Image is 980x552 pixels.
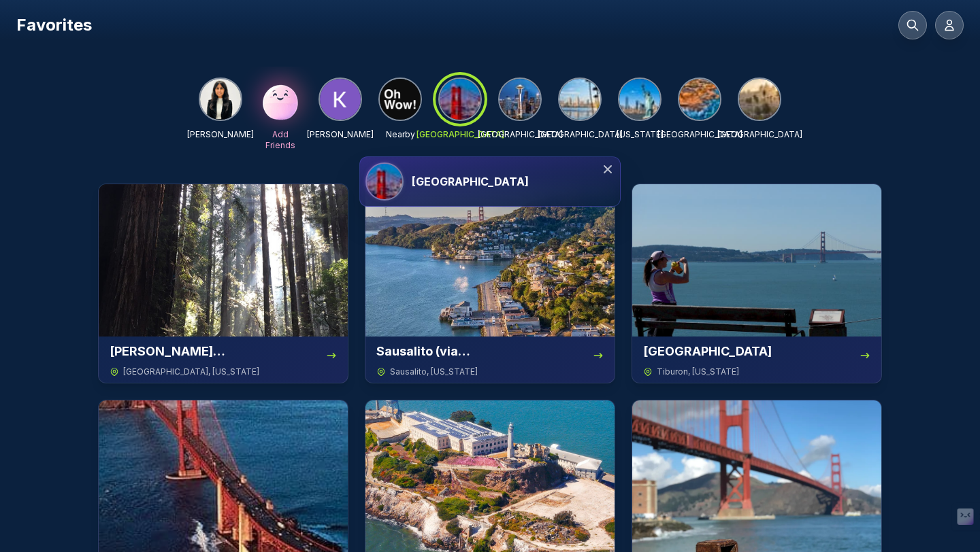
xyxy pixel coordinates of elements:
img: New York [619,79,660,120]
img: Khushi Kasturiya [320,79,361,120]
img: San Francisco [367,164,402,199]
span: [GEOGRAPHIC_DATA] , [US_STATE] [123,366,259,377]
img: Orange County [679,79,720,120]
img: Sausalito (via Golden Gate or Ferry) [365,184,615,337]
h3: [PERSON_NAME][GEOGRAPHIC_DATA][PERSON_NAME] [110,342,326,361]
p: [GEOGRAPHIC_DATA] [478,129,563,140]
img: Los Angeles [739,79,780,120]
p: [GEOGRAPHIC_DATA] [538,129,623,140]
p: [PERSON_NAME] [187,129,254,140]
span: Sausalito , [US_STATE] [390,366,478,377]
p: [GEOGRAPHIC_DATA] [717,129,802,140]
p: [GEOGRAPHIC_DATA] [416,129,504,140]
img: Nearby [380,79,421,120]
h1: Favorites [16,14,92,36]
p: Add Friends [259,129,302,151]
p: Nearby [386,129,415,140]
p: [GEOGRAPHIC_DATA] [657,129,742,140]
h3: [GEOGRAPHIC_DATA] [643,342,772,361]
h3: Sausalito (via [GEOGRAPHIC_DATA]) [376,342,593,361]
img: Add Friends [259,77,302,121]
img: Angel Island State Park [632,184,881,337]
img: Seattle [500,79,540,120]
p: [PERSON_NAME] [307,129,374,140]
p: [US_STATE] [617,129,664,140]
img: Muir Woods National Monument [99,184,348,337]
h3: [GEOGRAPHIC_DATA] [412,173,529,190]
img: KHUSHI KASTURIYA [200,79,241,120]
img: San Diego [559,79,600,120]
span: Tiburon , [US_STATE] [657,366,739,377]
